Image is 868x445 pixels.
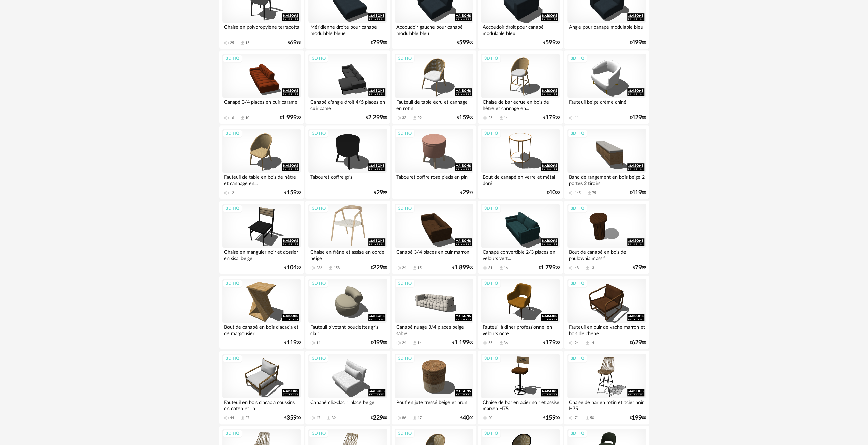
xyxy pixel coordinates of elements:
[481,129,501,138] div: 3D HQ
[481,173,559,186] div: Bout de canapé en verre et métal doré
[478,351,562,424] a: 3D HQ Chaise de bar en acier noir et assise marron H75 20 €15900
[568,129,587,138] div: 3D HQ
[402,341,406,345] div: 24
[632,340,642,345] span: 629
[488,116,492,120] div: 25
[240,40,245,45] span: Download icon
[564,50,649,124] a: 3D HQ Fauteuil beige crème chiné 11 €42900
[219,201,304,274] a: 3D HQ Chaise en manguier noir et dossier en sisal beige €10450
[308,248,387,261] div: Chaise en frêne et assise en corde beige
[585,416,590,421] span: Download icon
[371,340,387,345] div: € 00
[245,116,249,120] div: 10
[305,50,390,124] a: 3D HQ Canapé d'angle droit 4/5 places en cuir camel €2 29900
[481,98,559,111] div: Chaise de bar écrue en bois de hêtre et cannage en...
[635,265,642,270] span: 79
[230,116,234,120] div: 16
[288,40,301,45] div: € 98
[567,98,646,111] div: Fauteuil beige crème chiné
[412,265,417,270] span: Download icon
[462,416,469,420] span: 40
[373,265,383,270] span: 229
[305,125,390,199] a: 3D HQ Tabouret coffre gris €2999
[286,190,297,195] span: 159
[286,340,297,345] span: 119
[374,190,387,195] div: € 99
[395,429,415,438] div: 3D HQ
[290,40,297,45] span: 69
[499,340,504,345] span: Download icon
[395,323,473,336] div: Canapé nuage 3/4 places beige sable
[417,266,422,270] div: 15
[305,351,390,424] a: 3D HQ Canapé clic-clac 1 place beige 47 Download icon 39 €22900
[478,125,562,199] a: 3D HQ Bout de canapé en verre et métal doré €4000
[395,204,415,213] div: 3D HQ
[460,190,473,195] div: € 99
[585,265,590,270] span: Download icon
[499,265,504,270] span: Download icon
[316,341,320,345] div: 14
[395,173,473,186] div: Tabouret coffre rose pieds en pin
[590,341,594,345] div: 14
[392,276,476,349] a: 3D HQ Canapé nuage 3/4 places beige sable 24 Download icon 14 €1 19900
[564,276,649,349] a: 3D HQ Fauteuil en cuir de vache marron et bois de chêne 24 Download icon 14 €62900
[452,340,473,345] div: € 00
[223,129,242,138] div: 3D HQ
[219,276,304,349] a: 3D HQ Bout de canapé en bois d'acacia et de margousier €11900
[567,173,646,186] div: Banc de rangement en bois beige 2 portes 2 tiroirs
[564,125,649,199] a: 3D HQ Banc de rangement en bois beige 2 portes 2 tiroirs 145 Download icon 75 €41900
[545,115,556,120] span: 179
[395,354,415,363] div: 3D HQ
[585,340,590,345] span: Download icon
[633,265,646,270] div: € 99
[545,340,556,345] span: 179
[543,340,560,345] div: € 00
[632,40,642,45] span: 499
[481,398,559,412] div: Chaise de bar en acier noir et assise marron H75
[452,265,473,270] div: € 00
[504,341,508,345] div: 36
[308,98,387,111] div: Canapé d'angle droit 4/5 places en cuir camel
[481,248,559,261] div: Canapé convertible 2/3 places en velours vert...
[481,323,559,336] div: Fauteuil à diner professionnel en velours ocre
[454,340,469,345] span: 1 199
[286,416,297,420] span: 359
[282,115,297,120] span: 1 999
[545,416,556,420] span: 159
[331,416,335,420] div: 39
[567,398,646,412] div: Chaise de bar en rotin et acier noir H75
[460,416,473,420] div: € 00
[575,416,579,420] div: 71
[308,398,387,412] div: Canapé clic-clac 1 place beige
[371,40,387,45] div: € 00
[459,40,469,45] span: 599
[547,190,560,195] div: € 00
[549,190,556,195] span: 40
[286,265,297,270] span: 104
[284,190,301,195] div: € 00
[481,54,501,63] div: 3D HQ
[630,190,646,195] div: € 00
[284,265,301,270] div: € 50
[333,266,339,270] div: 158
[308,173,387,186] div: Tabouret coffre gris
[308,23,387,36] div: Méridienne droite pour canapé modulable bleue
[395,54,415,63] div: 3D HQ
[366,115,387,120] div: € 00
[412,115,417,120] span: Download icon
[230,416,234,420] div: 44
[499,115,504,120] span: Download icon
[328,265,333,270] span: Download icon
[392,201,476,274] a: 3D HQ Canapé 3/4 places en cuir marron 24 Download icon 15 €1 89900
[590,416,594,420] div: 50
[222,323,301,336] div: Bout de canapé en bois d'acacia et de margousier
[459,115,469,120] span: 159
[567,23,646,36] div: Angle pour canapé modulable bleu
[395,248,473,261] div: Canapé 3/4 places en cuir marron
[564,201,649,274] a: 3D HQ Bout de canapé en bois de paulownia massif 48 Download icon 13 €7999
[630,115,646,120] div: € 00
[240,115,245,120] span: Download icon
[568,204,587,213] div: 3D HQ
[590,266,594,270] div: 13
[392,50,476,124] a: 3D HQ Fauteuil de table écru et cannage en rotin 33 Download icon 22 €15900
